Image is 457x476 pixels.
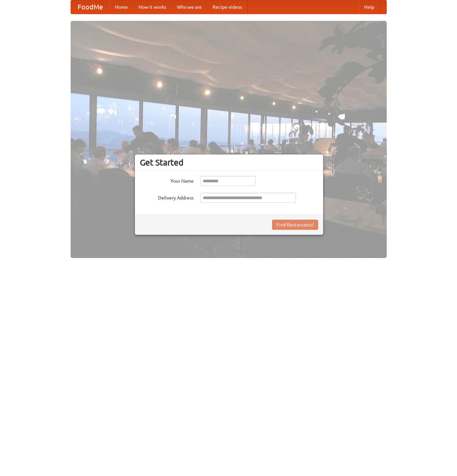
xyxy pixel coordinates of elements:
[133,0,172,14] a: How it works
[359,0,380,14] a: Help
[272,220,318,230] button: Find Restaurants!
[207,0,247,14] a: Recipe videos
[172,0,207,14] a: Who we are
[110,0,133,14] a: Home
[140,157,318,168] h3: Get Started
[140,176,194,184] label: Your Name
[71,0,110,14] a: FoodMe
[140,193,194,201] label: Delivery Address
